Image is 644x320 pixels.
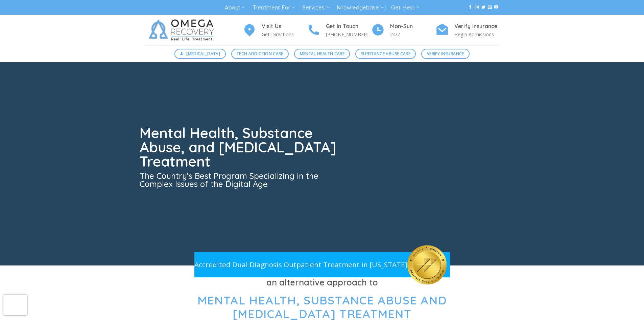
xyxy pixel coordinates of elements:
a: Follow on YouTube [494,5,498,10]
a: Tech Addiction Care [231,49,289,59]
h1: Mental Health, Substance Abuse, and [MEDICAL_DATA] Treatment [140,126,340,169]
p: 24/7 [390,30,435,38]
p: Get Directions [262,30,307,38]
a: Treatment For [253,1,295,14]
a: Substance Abuse Care [355,49,416,59]
a: Get In Touch [PHONE_NUMBER] [307,22,371,39]
h3: The Country’s Best Program Specializing in the Complex Issues of the Digital Age [140,172,340,188]
span: Substance Abuse Care [361,50,410,57]
h4: Mon-Sun [390,22,435,31]
p: Begin Admissions [454,30,500,38]
a: Knowledgebase [337,1,383,14]
a: Follow on Instagram [475,5,479,10]
h3: an alternative approach to [145,276,500,289]
a: About [225,1,245,14]
a: Verify Insurance [421,49,470,59]
span: Tech Addiction Care [237,50,283,57]
a: Get Help [391,1,419,14]
a: Send us an email [488,5,492,10]
a: Mental Health Care [294,49,350,59]
h4: Visit Us [262,22,307,31]
img: Omega Recovery [145,15,221,45]
a: Verify Insurance Begin Admissions [435,22,500,39]
p: [PHONE_NUMBER] [326,30,371,38]
a: Follow on Twitter [481,5,485,10]
a: Follow on Facebook [468,5,472,10]
a: [MEDICAL_DATA] [174,49,226,59]
h4: Verify Insurance [454,22,500,31]
span: [MEDICAL_DATA] [186,50,220,57]
span: Verify Insurance [427,50,464,57]
span: Mental Health Care [300,50,344,57]
a: Visit Us Get Directions [243,22,307,39]
a: Services [302,1,329,14]
p: Accredited Dual Diagnosis Outpatient Treatment in [US_STATE] [194,259,407,270]
h4: Get In Touch [326,22,371,31]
